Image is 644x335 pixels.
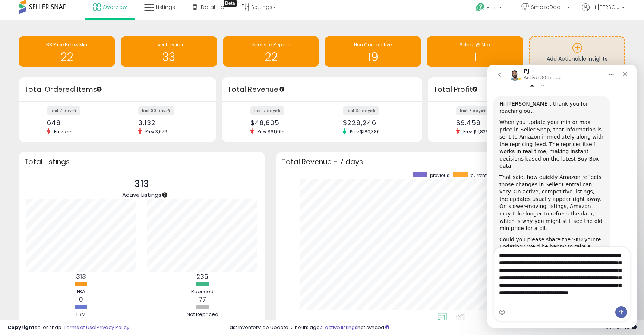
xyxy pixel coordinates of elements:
div: $9,459 [456,119,521,127]
h1: 19 [328,51,417,63]
span: Non Competitive [354,41,392,48]
h1: 22 [22,51,111,63]
a: Needs to Reprice 22 [223,36,319,67]
div: $48,805 [250,119,316,127]
span: Prev: 3,676 [142,128,171,135]
div: $229,246 [343,119,409,127]
span: Hi [PERSON_NAME] [591,3,619,11]
h1: 1 [430,51,520,63]
h3: Total Revenue [227,84,417,95]
span: Overview [102,3,127,11]
b: 0 [79,295,83,304]
div: FBM [59,311,104,318]
a: Selling @ Max 1 [427,36,523,67]
div: Tooltip anchor [278,86,285,93]
span: DataHub [201,3,224,11]
div: 648 [47,119,112,127]
label: last 30 days [343,106,379,115]
a: 2 active listings [321,324,357,331]
b: 313 [76,272,86,281]
h1: 33 [124,51,214,63]
span: Inventory Age [154,41,184,48]
a: Terms of Use [64,324,95,331]
div: Last InventoryLab Update: 2 hours ago, not synced. [228,324,637,331]
span: Prev: $180,386 [346,128,383,135]
span: Prev: $11,836 [460,128,492,135]
span: Listings [156,3,175,11]
label: last 7 days [250,106,284,115]
h1: 22 [227,51,316,63]
strong: Copyright [7,324,35,331]
a: BB Price Below Min 22 [19,36,115,67]
div: Repriced [180,288,225,295]
h3: Total Revenue - 7 days [282,159,620,165]
h3: Total Ordered Items [24,84,211,95]
a: Inventory Age 33 [121,36,217,67]
div: 3,132 [138,119,203,127]
label: last 30 days [138,106,174,115]
span: Prev: 755 [50,128,76,135]
div: FBA [59,288,104,295]
b: 77 [199,295,206,304]
a: Privacy Policy [97,324,129,331]
div: Tooltip anchor [96,86,102,93]
a: Hi [PERSON_NAME] [582,3,625,20]
p: 313 [122,177,161,191]
span: BB Price Below Min [46,41,87,48]
a: Non Competitive 19 [325,36,421,67]
span: SmokeDaddy LLC [531,3,565,11]
h3: Total Profit [433,84,620,95]
span: current [471,172,487,179]
span: Selling @ Max [460,41,491,48]
span: previous [430,172,449,179]
div: seller snap | | [7,324,129,331]
i: Get Help [476,3,485,12]
iframe: To enrich screen reader interactions, please activate Accessibility in Grammarly extension settings [487,65,637,328]
div: Tooltip anchor [471,86,478,93]
a: Add Actionable Insights [530,37,624,66]
span: Add Actionable Insights [547,55,607,62]
label: last 7 days [456,106,490,115]
i: Click here to read more about un-synced listings. [385,325,389,330]
span: Needs to Reprice [252,41,290,48]
span: Prev: $61,665 [254,128,288,135]
b: 236 [196,272,208,281]
h3: Total Listings [24,159,259,165]
span: Help [487,4,497,11]
label: last 7 days [47,106,80,115]
div: Not Repriced [180,311,225,318]
span: Active Listings [122,191,161,199]
div: Tooltip anchor [161,192,168,198]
